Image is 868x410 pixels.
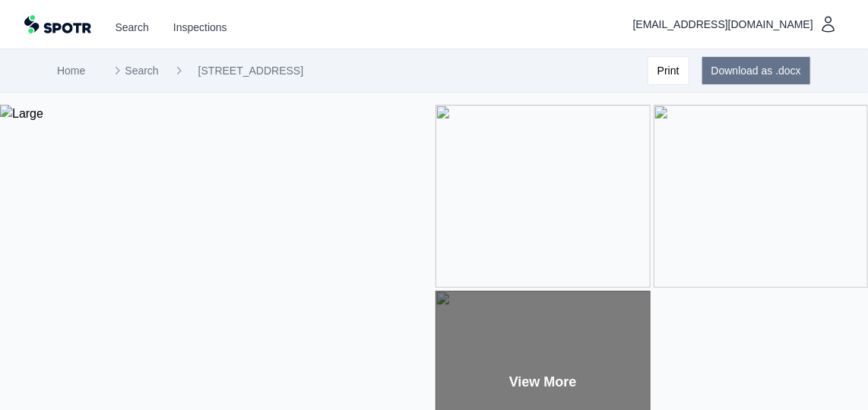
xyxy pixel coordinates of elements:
[57,65,85,77] a: Home
[198,63,303,78] a: [STREET_ADDRESS]
[648,56,689,85] button: Print
[627,9,844,39] button: [EMAIL_ADDRESS][DOMAIN_NAME]
[45,49,315,92] nav: Breadcrumb
[633,15,819,33] span: [EMAIL_ADDRESS][DOMAIN_NAME]
[116,20,149,35] a: Search
[173,20,227,35] a: Inspections
[109,63,158,78] a: Search
[702,56,811,85] button: Download as .docx
[436,105,651,288] img: e21a311533b766bc8be41d911c360a3d.webp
